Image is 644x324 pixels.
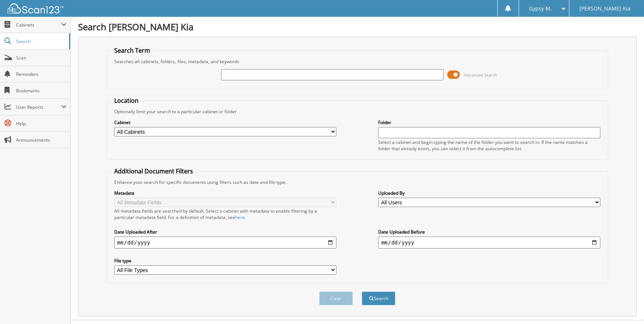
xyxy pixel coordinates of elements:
span: Help [16,120,66,127]
label: File type [114,257,336,264]
button: Search [362,291,395,305]
div: Optionally limit your search to a particular cabinet or folder [111,108,604,115]
h1: Search [PERSON_NAME] Kia [78,21,637,33]
span: Scan [16,55,66,61]
span: Advanced Search [464,72,497,78]
legend: Search Term [111,46,154,55]
span: Announcements [16,137,66,143]
div: Enhance your search for specific documents using filters such as date and file type. [111,179,604,185]
label: Metadata [114,190,336,196]
div: All metadata fields are searched by default. Select a cabinet with metadata to enable filtering b... [114,208,336,220]
div: Searches all cabinets, folders, files, metadata, and keywords [111,58,604,65]
label: Folder [378,119,600,126]
label: Cabinet [114,119,336,126]
span: Cabinets [16,22,61,28]
button: Clear [319,291,353,305]
input: start [114,237,336,249]
legend: Location [111,96,142,105]
a: here [235,214,245,220]
span: Gypsy M. [529,6,552,11]
span: User Reports [16,104,61,110]
label: Date Uploaded After [114,229,336,235]
label: Date Uploaded Before [378,229,600,235]
span: Bookmarks [16,87,66,94]
img: scan123-logo-white.svg [7,3,63,13]
input: end [378,237,600,249]
label: Uploaded By [378,190,600,196]
span: Search [16,38,65,44]
span: Reminders [16,71,66,77]
div: Select a cabinet and begin typing the name of the folder you want to search in. If the name match... [378,139,600,152]
legend: Additional Document Filters [111,167,197,175]
span: [PERSON_NAME] Kia [579,6,631,11]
